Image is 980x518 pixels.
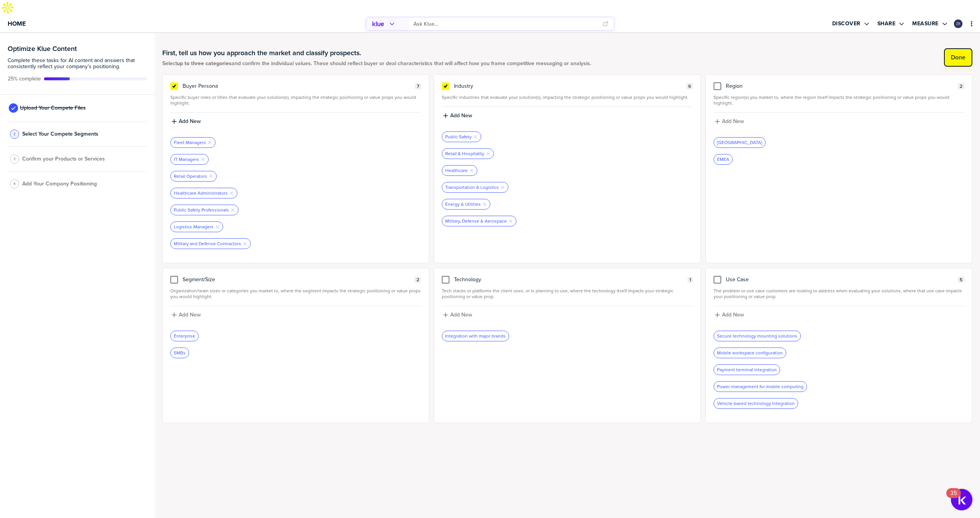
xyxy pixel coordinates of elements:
label: Add New [722,118,744,125]
span: The problem or use case customers are looking to address when evaluating your solutions, where th... [714,288,964,300]
span: Specific buyer roles or titles that evaluate your solution(s), impacting the strategic positionin... [170,95,421,106]
span: Industry [454,83,473,89]
span: Active [8,76,41,82]
span: Complete these tasks for AI content and answers that consistently reflect your company’s position... [8,57,147,70]
button: Done [944,48,972,67]
label: Done [951,54,965,61]
span: Add Your Company Positioning [22,181,97,187]
button: Add New [442,311,693,319]
label: Add New [179,311,201,318]
h3: Optimize Klue Content [8,45,147,52]
label: Add New [179,118,201,125]
button: Remove Tag [243,241,247,246]
button: Open Drop [831,15,871,32]
span: Segment/Size [183,277,215,283]
button: Remove Tag [230,208,235,212]
button: Remove Tag [469,168,474,173]
button: Remove Tag [209,174,213,179]
span: Select and confirm the individual values. These should reflect buyer or deal characteristics that... [162,61,591,67]
input: Ask Klue... [413,18,598,30]
button: Open Resource Center, 35 new notifications [951,489,972,510]
span: Specific industries that evaluate your solution(s), impacting the strategic positioning or value ... [442,95,693,100]
button: Remove Tag [207,140,212,145]
label: Measure [912,20,939,27]
span: 4 [13,181,16,187]
button: Remove Tag [508,219,513,223]
span: Organization/team sizes or categories you market to, where the segment impacts the strategic posi... [170,288,421,300]
button: Open Drop [911,15,949,32]
span: Use Case [726,277,749,283]
label: Discover [832,20,861,27]
button: Remove Tag [473,134,478,139]
span: Confirm your Products or Services [22,156,105,162]
button: Remove Tag [482,202,487,207]
span: 7 [417,84,419,89]
a: Edit Profile [953,19,963,29]
label: Share [877,20,896,27]
span: 2 [960,84,962,89]
span: 3 [13,156,16,162]
button: Remove Tag [486,151,490,156]
button: Remove Tag [500,185,505,190]
span: Tech stacks or platforms the client uses, or is planning to use, where the technology itself impa... [442,288,693,300]
strong: up to three categories [177,59,232,67]
div: 35 [950,493,957,503]
span: Technology [454,277,481,283]
button: Add New [170,117,421,126]
button: Remove Tag [215,225,220,229]
span: Select Your Compete Segments [22,131,98,137]
label: Add New [450,112,472,119]
button: Add New [442,111,693,120]
span: Home [8,20,26,27]
button: Add New [714,311,964,319]
span: 2 [13,131,16,137]
div: Zach Russell [954,20,962,28]
button: Add New [170,311,421,319]
label: Add New [450,311,472,318]
span: 6 [688,84,691,89]
span: Upload Your Compete Files [20,105,86,111]
span: 2 [416,277,419,283]
label: Add New [722,311,744,318]
button: Open Drop [877,15,906,32]
h1: First, tell us how you approach the market and classify prospects. [162,48,591,57]
button: Add New [714,117,964,126]
span: Region [726,83,743,89]
img: 81709613e6d47e668214e01aa1beb66d-sml.png [955,20,962,27]
span: Buyer Persona [183,83,218,89]
span: Specific region(s) you market to, where the region itself impacts the strategic positioning or va... [714,95,964,106]
span: 1 [689,277,691,283]
span: 5 [960,277,962,283]
a: Home {{instance}} [8,15,26,32]
button: Remove Tag [229,191,234,195]
button: Remove Tag [201,157,205,162]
